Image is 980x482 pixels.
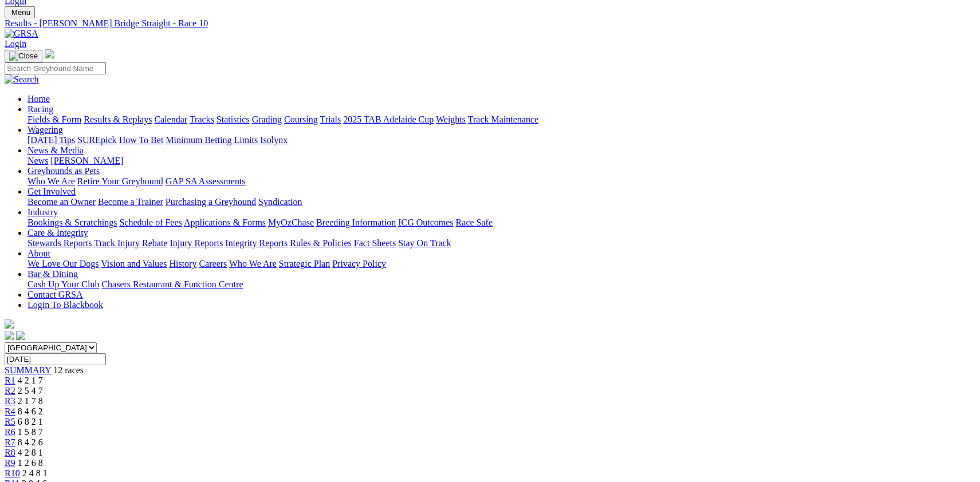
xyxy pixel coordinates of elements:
[5,18,975,29] a: Results - [PERSON_NAME] Bridge Straight - Race 10
[5,376,15,385] a: R1
[27,238,92,248] a: Stewards Reports
[166,176,246,186] a: GAP SA Assessments
[166,197,256,207] a: Purchasing a Greyhound
[225,238,288,248] a: Integrity Reports
[18,427,43,437] span: 1 5 8 7
[170,238,223,248] a: Injury Reports
[27,125,63,135] a: Wagering
[22,468,48,478] span: 2 4 8 1
[5,331,14,340] img: facebook.svg
[332,259,386,268] a: Privacy Policy
[27,218,975,228] div: Industry
[84,114,152,124] a: Results & Replays
[5,417,15,426] a: R5
[268,218,314,227] a: MyOzChase
[77,176,163,186] a: Retire Your Greyhound
[229,259,277,268] a: Who We Are
[27,176,75,186] a: Who We Are
[436,114,466,124] a: Weights
[5,39,26,49] a: Login
[27,135,75,145] a: [DATE] Tips
[27,279,975,290] div: Bar & Dining
[5,353,106,365] input: Select date
[5,468,20,478] a: R10
[27,290,82,299] a: Contact GRSA
[252,114,282,124] a: Grading
[27,218,117,227] a: Bookings & Scratchings
[27,197,975,207] div: Get Involved
[27,145,84,155] a: News & Media
[94,238,167,248] a: Track Injury Rebate
[5,50,42,62] button: Toggle navigation
[27,238,975,248] div: Care & Integrity
[27,197,96,207] a: Become an Owner
[5,6,35,18] button: Toggle navigation
[279,259,330,268] a: Strategic Plan
[5,406,15,416] a: R4
[5,386,15,396] span: R2
[18,376,43,385] span: 4 2 1 7
[27,176,975,187] div: Greyhounds as Pets
[18,406,43,416] span: 8 4 6 2
[27,156,975,166] div: News & Media
[27,104,53,114] a: Racing
[18,396,43,406] span: 2 1 7 8
[284,114,318,124] a: Coursing
[5,365,51,375] span: SUMMARY
[5,396,15,406] a: R3
[45,49,54,58] img: logo-grsa-white.png
[50,156,123,165] a: [PERSON_NAME]
[5,319,14,329] img: logo-grsa-white.png
[258,197,302,207] a: Syndication
[27,269,78,279] a: Bar & Dining
[354,238,396,248] a: Fact Sheets
[316,218,396,227] a: Breeding Information
[27,114,81,124] a: Fields & Form
[5,74,39,85] img: Search
[398,218,453,227] a: ICG Outcomes
[119,135,164,145] a: How To Bet
[119,218,182,227] a: Schedule of Fees
[5,29,38,39] img: GRSA
[18,448,43,457] span: 4 2 8 1
[5,448,15,457] a: R8
[398,238,451,248] a: Stay On Track
[27,228,88,238] a: Care & Integrity
[77,135,116,145] a: SUREpick
[27,259,975,269] div: About
[27,279,99,289] a: Cash Up Your Club
[101,279,243,289] a: Chasers Restaurant & Function Centre
[166,135,258,145] a: Minimum Betting Limits
[5,427,15,437] a: R6
[343,114,434,124] a: 2025 TAB Adelaide Cup
[27,94,50,104] a: Home
[98,197,163,207] a: Become a Trainer
[5,458,15,468] span: R9
[5,437,15,447] a: R7
[53,365,84,375] span: 12 races
[18,437,43,447] span: 8 4 2 6
[27,300,103,310] a: Login To Blackbook
[27,259,99,268] a: We Love Our Dogs
[27,187,76,196] a: Get Involved
[27,114,975,125] div: Racing
[455,218,492,227] a: Race Safe
[5,62,106,74] input: Search
[320,114,341,124] a: Trials
[468,114,538,124] a: Track Maintenance
[184,218,266,227] a: Applications & Forms
[27,166,100,176] a: Greyhounds as Pets
[16,331,25,340] img: twitter.svg
[199,259,227,268] a: Careers
[169,259,196,268] a: History
[18,417,43,426] span: 6 8 2 1
[9,52,38,61] img: Close
[11,8,30,17] span: Menu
